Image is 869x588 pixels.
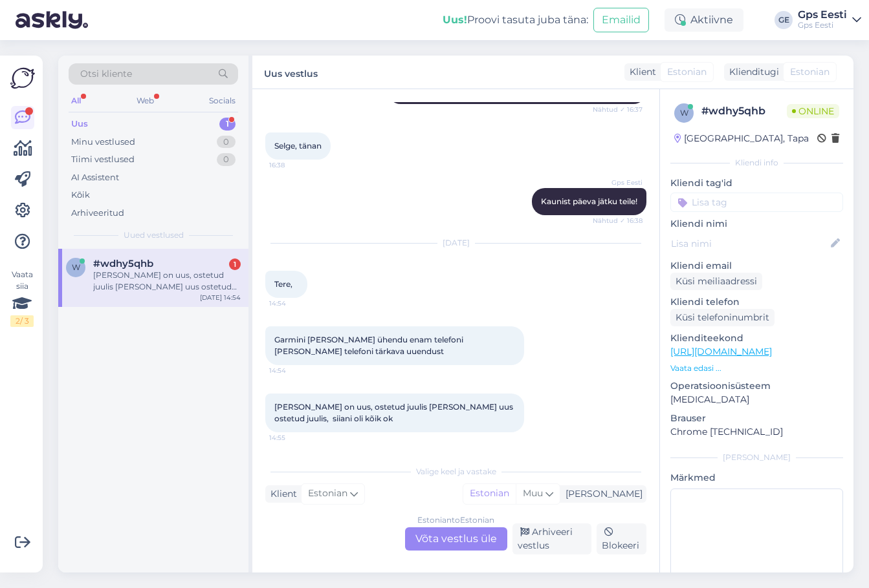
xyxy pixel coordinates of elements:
div: Kõik [71,189,90,202]
a: Gps EestiGps Eesti [798,10,861,30]
div: # wdhy5qhb [701,103,787,119]
div: Arhiveeri vestlus [512,523,592,554]
span: Otsi kliente [80,67,132,81]
div: Uus [71,118,88,131]
span: Gps Eesti [594,178,643,187]
span: Estonian [790,65,830,79]
span: 14:54 [269,366,318,375]
div: GE [775,11,793,29]
div: Socials [206,92,238,109]
span: w [72,262,80,272]
span: 14:54 [269,299,318,308]
div: [DATE] 14:54 [200,293,241,302]
span: Estonian [667,65,707,79]
div: Küsi telefoninumbrit [670,309,775,326]
div: Gps Eesti [798,20,847,30]
span: Kaunist päeva jätku teile! [541,196,637,206]
div: Valige keel ja vastake [265,466,646,478]
p: Brauser [670,412,843,425]
span: Online [787,104,839,118]
span: #wdhy5qhb [93,258,153,269]
div: Klient [265,487,297,501]
a: [URL][DOMAIN_NAME] [670,346,772,357]
div: AI Assistent [71,171,119,184]
div: Web [134,92,157,109]
div: [PERSON_NAME] [670,452,843,463]
p: Chrome [TECHNICAL_ID] [670,425,843,439]
span: Garmini [PERSON_NAME] ühendu enam telefoni [PERSON_NAME] telefoni tärkava uuendust [274,335,465,356]
img: Askly Logo [10,66,35,90]
div: Proovi tasuta juba täna: [443,12,588,28]
div: Võta vestlus üle [405,527,507,551]
div: 1 [219,118,236,131]
p: Kliendi tag'id [670,176,843,190]
div: Blokeeri [597,523,646,554]
div: Minu vestlused [71,136,135,149]
div: Vaata siia [10,269,34,327]
div: Estonian to Estonian [417,514,494,526]
div: All [69,92,83,109]
span: Muu [523,487,543,499]
p: Kliendi email [670,259,843,273]
div: [GEOGRAPHIC_DATA], Tapa [674,132,809,145]
label: Uus vestlus [264,63,318,81]
span: Estonian [308,487,347,501]
div: Küsi meiliaadressi [670,273,762,290]
span: w [680,108,688,118]
b: Uus! [443,14,467,26]
input: Lisa nimi [671,236,828,251]
div: Klient [624,65,656,79]
p: Märkmed [670,471,843,485]
div: Arhiveeritud [71,207,124,220]
span: Nähtud ✓ 16:37 [593,105,643,114]
div: Aktiivne [665,8,743,32]
div: Estonian [463,484,516,503]
p: Kliendi telefon [670,295,843,309]
p: Vaata edasi ... [670,362,843,374]
div: [DATE] [265,237,646,249]
div: [PERSON_NAME] on uus, ostetud juulis [PERSON_NAME] uus ostetud juulis, siiani oli kõik ok [93,269,241,293]
p: Kliendi nimi [670,217,843,231]
span: Nähtud ✓ 16:38 [593,216,643,226]
input: Lisa tag [670,193,843,212]
span: 16:38 [269,160,318,170]
p: [MEDICAL_DATA] [670,393,843,406]
div: 2 / 3 [10,315,34,327]
span: Uued vestlused [124,229,184,241]
p: Klienditeekond [670,331,843,345]
span: Tere, [274,279,292,289]
span: 14:55 [269,433,318,443]
div: [PERSON_NAME] [560,487,643,501]
div: 0 [217,153,236,166]
div: 0 [217,136,236,149]
div: Kliendi info [670,157,843,169]
button: Emailid [593,8,649,32]
div: 1 [229,258,241,270]
p: Operatsioonisüsteem [670,379,843,393]
span: Selge, tänan [274,141,322,151]
div: Tiimi vestlused [71,153,135,166]
div: Klienditugi [724,65,779,79]
span: [PERSON_NAME] on uus, ostetud juulis [PERSON_NAME] uus ostetud juulis, siiani oli kõik ok [274,402,515,423]
div: Gps Eesti [798,10,847,20]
